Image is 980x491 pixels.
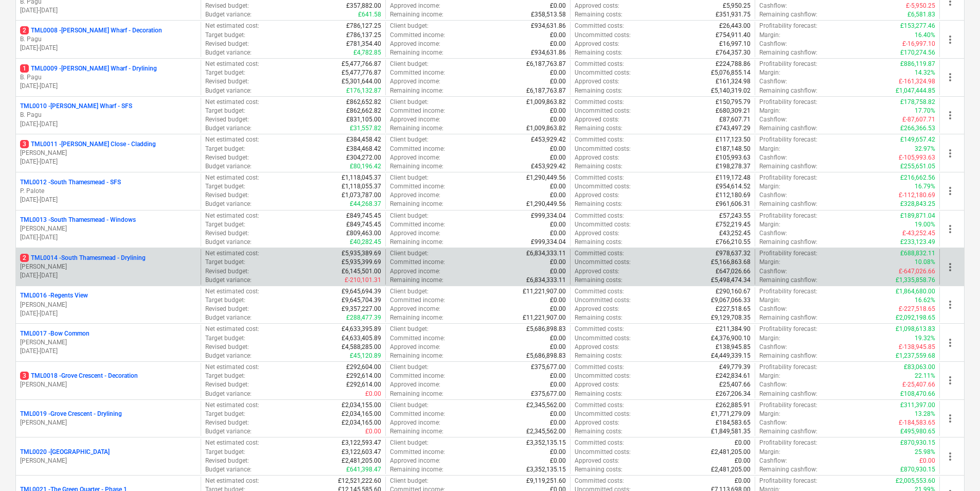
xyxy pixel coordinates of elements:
[716,162,751,171] p: £198,278.37
[390,162,443,171] p: Remaining income :
[716,124,751,133] p: £743,497.29
[575,145,631,153] p: Uncommitted costs :
[205,276,252,285] p: Budget variance :
[900,48,935,57] p: £170,274.56
[944,223,956,235] span: more_vert
[20,140,29,148] span: 3
[896,86,935,95] p: £1,047,444.85
[205,212,259,220] p: Net estimated cost :
[20,216,197,242] div: TML0013 -South Thamesmead - Windows[PERSON_NAME][DATE]-[DATE]
[902,115,935,124] p: £-87,607.71
[575,22,624,30] p: Committed costs :
[20,301,197,309] p: [PERSON_NAME]
[390,124,443,133] p: Remaining income :
[900,238,935,247] p: £233,123.49
[205,162,252,171] p: Budget variance :
[205,48,252,57] p: Budget variance :
[531,135,566,144] p: £453,929.42
[900,22,935,30] p: £153,277.46
[342,173,381,182] p: £1,118,045.37
[342,258,381,267] p: £5,935,399.69
[390,258,445,267] p: Committed income :
[944,33,956,46] span: more_vert
[759,191,787,200] p: Cashflow :
[205,135,259,144] p: Net estimated cost :
[575,258,631,267] p: Uncommitted costs :
[350,238,381,247] p: £40,282.45
[390,267,440,276] p: Approved income :
[900,162,935,171] p: £255,651.05
[944,185,956,197] span: more_vert
[759,124,817,133] p: Remaining cashflow :
[759,10,817,19] p: Remaining cashflow :
[205,115,249,124] p: Revised budget :
[902,229,935,238] p: £-43,252.45
[205,86,252,95] p: Budget variance :
[575,124,622,133] p: Remaining costs :
[205,68,245,77] p: Target budget :
[390,98,429,107] p: Client budget :
[944,147,956,160] span: more_vert
[550,229,566,238] p: £0.00
[20,233,197,242] p: [DATE] - [DATE]
[716,10,751,19] p: £351,931.75
[575,48,622,57] p: Remaining costs :
[20,44,197,52] p: [DATE] - [DATE]
[759,48,817,57] p: Remaining cashflow :
[20,291,197,318] div: TML0016 -Regents View[PERSON_NAME][DATE]-[DATE]
[550,77,566,86] p: £0.00
[719,40,751,48] p: £16,997.10
[390,10,443,19] p: Remaining income :
[531,48,566,57] p: £934,631.86
[526,200,566,208] p: £1,290,449.56
[350,124,381,133] p: £31,557.82
[900,173,935,182] p: £216,662.56
[759,200,817,208] p: Remaining cashflow :
[759,77,787,86] p: Cashflow :
[20,254,29,262] span: 2
[759,153,787,162] p: Cashflow :
[575,115,619,124] p: Approved costs :
[944,71,956,83] span: more_vert
[900,212,935,220] p: £189,871.04
[20,64,157,73] p: TML0009 - [PERSON_NAME] Wharf - Drylining
[20,140,197,166] div: 3TML0011 -[PERSON_NAME] Close - Cladding[PERSON_NAME][DATE]-[DATE]
[575,229,619,238] p: Approved costs :
[390,68,445,77] p: Committed income :
[390,31,445,40] p: Committed income :
[526,249,566,258] p: £6,834,333.11
[716,249,751,258] p: £978,637.32
[716,220,751,229] p: £752,219.45
[205,191,249,200] p: Revised budget :
[719,212,751,220] p: £57,243.55
[575,2,619,10] p: Approved costs :
[915,107,935,115] p: 17.70%
[550,267,566,276] p: £0.00
[20,35,197,44] p: B. Pagu
[390,212,429,220] p: Client budget :
[20,338,197,347] p: [PERSON_NAME]
[20,82,197,91] p: [DATE] - [DATE]
[711,258,751,267] p: £5,166,863.68
[20,291,88,300] p: TML0016 - Regents View
[716,77,751,86] p: £161,324.98
[20,372,197,389] div: 3TML0018 -Grove Crescent - Decoration[PERSON_NAME]
[20,216,136,224] p: TML0013 - South Thamesmead - Windows
[20,372,29,380] span: 3
[716,98,751,107] p: £150,795.79
[716,31,751,40] p: £754,911.40
[390,22,429,30] p: Client budget :
[759,212,817,220] p: Profitability forecast :
[390,77,440,86] p: Approved income :
[390,107,445,115] p: Committed income :
[346,212,381,220] p: £849,745.45
[390,153,440,162] p: Approved income :
[342,249,381,258] p: £5,935,389.69
[716,107,751,115] p: £680,309.21
[711,68,751,77] p: £5,076,855.14
[20,380,197,389] p: [PERSON_NAME]
[915,68,935,77] p: 14.32%
[575,60,624,68] p: Committed costs :
[902,40,935,48] p: £-16,997.10
[759,98,817,107] p: Profitability forecast :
